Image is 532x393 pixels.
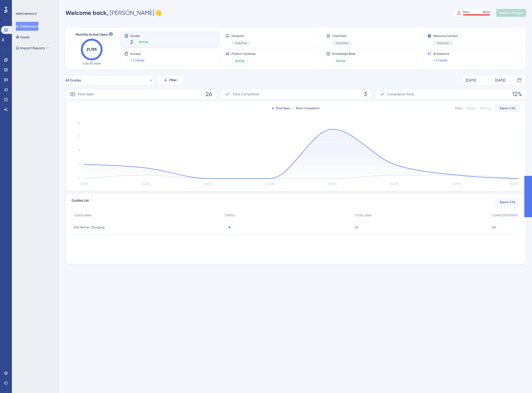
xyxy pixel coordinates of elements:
div: PERFORMANCE [16,12,37,16]
span: 2 [130,38,133,45]
span: Active [139,40,148,44]
span: Export CSV [500,200,515,204]
span: 12% [492,225,496,229]
span: Export CSV [500,106,515,110]
a: + Create [130,57,144,63]
div: [DATE] [495,77,505,83]
a: + Create [433,57,447,63]
tspan: [DATE] [390,182,399,186]
span: Guides List [72,198,89,207]
button: Publish Changes [496,9,526,17]
span: Completion Rate [387,91,414,97]
button: Impact ReportsBETA [16,44,50,52]
span: Active [235,59,244,63]
button: Filter [158,75,182,85]
span: Inactive [235,41,247,45]
tspan: 16 [77,122,80,125]
span: Checklists [332,34,352,38]
tspan: 8 [78,149,80,152]
span: Total Completion [232,91,259,97]
span: Last 30 days [83,61,101,65]
tspan: [DATE] [142,182,150,186]
text: 21,195 [86,47,97,52]
tspan: 4 [78,163,80,166]
div: Monthly [480,106,491,110]
span: 12% [512,90,522,98]
span: Hotspots [231,34,251,38]
span: 3 [364,90,367,98]
span: Publish Changes [499,11,523,15]
span: Total Seen [78,91,94,97]
div: [PERSON_NAME] 👋 [65,9,162,17]
div: Weekly [466,106,476,110]
span: Surveys [130,52,144,56]
tspan: [DATE] [204,182,212,186]
div: 100 % [483,10,490,14]
tspan: [DATE] [328,182,336,186]
tspan: [DATE] [80,182,88,186]
span: Inactive [437,41,449,45]
tspan: [DATE] [510,182,518,186]
span: Edit Button Changing [74,225,105,229]
span: Active [336,59,345,63]
span: TOTAL SEEN [355,213,371,217]
span: Filter [169,77,177,83]
span: 26 [206,90,212,98]
div: MAU [463,10,470,14]
button: Export CSV [495,104,520,112]
span: COMPLETION RATE [492,213,517,217]
span: Resource Centers [433,34,458,38]
tspan: 12 [77,134,80,138]
span: STATUS [225,213,235,217]
div: [DATE] [466,77,476,83]
div: Total Completion [292,106,320,110]
iframe: UserGuiding AI Assistant Launcher [511,373,526,388]
button: Goals [16,33,29,42]
span: Welcome back, [65,9,108,16]
button: Export CSV [495,198,520,206]
tspan: 0 [78,177,80,180]
span: Knowledge Base [332,52,355,56]
span: 26 [355,225,358,229]
tspan: [DATE] [266,182,275,186]
div: Daily [455,106,462,110]
span: GUIDE NAME [74,213,91,217]
button: Dashboard [16,22,38,31]
tspan: [DATE] [452,182,461,186]
div: Total Seen [272,106,290,110]
button: All Guides [65,75,154,85]
span: AI Assistant [433,52,449,56]
span: Product Updates [231,52,255,56]
span: Inactive [336,41,348,45]
span: Monthly Active Users [76,32,108,38]
span: All Guides [65,77,81,83]
span: Guides [130,34,152,37]
div: BETA [46,47,50,49]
